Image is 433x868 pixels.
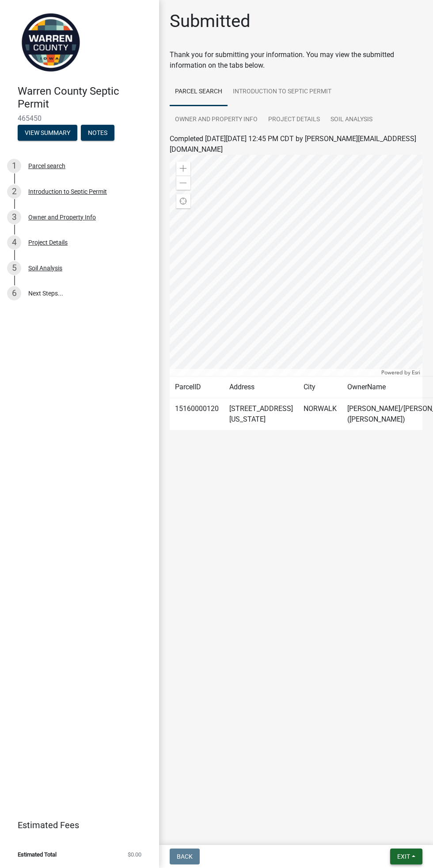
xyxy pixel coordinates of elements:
td: NORWALK [298,398,342,430]
div: 4 [7,235,21,250]
div: Soil Analysis [28,265,62,271]
a: Introduction to Septic Permit [228,78,337,106]
span: 465450 [18,114,141,123]
a: Soil Analysis [325,106,378,134]
div: Thank you for submitting your information. You may view the submitted information on the tabs below. [170,50,422,71]
h1: Submitted [170,11,251,32]
h4: Warren County Septic Permit [18,85,152,111]
span: Back [177,853,193,860]
div: 2 [7,184,21,199]
wm-modal-confirm: Notes [81,130,114,137]
button: Exit [390,849,422,864]
span: Exit [397,853,410,860]
span: Estimated Total [18,852,57,857]
div: Owner and Property Info [28,214,96,220]
div: 6 [7,286,21,300]
td: [STREET_ADDRESS][US_STATE] [224,398,298,430]
div: Parcel search [28,163,65,169]
td: Address [224,376,298,398]
div: Zoom out [176,176,190,190]
div: 3 [7,210,21,224]
a: Project Details [263,106,325,134]
button: Notes [81,125,114,141]
div: Introduction to Septic Permit [28,188,107,195]
span: $0.00 [128,852,141,857]
a: Esri [412,369,420,376]
button: View Summary [18,125,77,141]
a: Owner and Property Info [170,106,263,134]
div: 5 [7,261,21,275]
div: Powered by [379,369,422,376]
span: Completed [DATE][DATE] 12:45 PM CDT by [PERSON_NAME][EMAIL_ADDRESS][DOMAIN_NAME] [170,134,416,154]
div: 1 [7,159,21,173]
button: Back [170,849,200,864]
a: Parcel search [170,78,228,106]
div: Zoom in [176,161,190,176]
td: ParcelID [170,376,224,398]
div: Find my location [176,194,190,208]
a: Estimated Fees [7,816,145,834]
wm-modal-confirm: Summary [18,130,77,137]
td: 15160000120 [170,398,224,430]
img: Warren County, Iowa [18,9,84,76]
div: Project Details [28,239,68,246]
td: City [298,376,342,398]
